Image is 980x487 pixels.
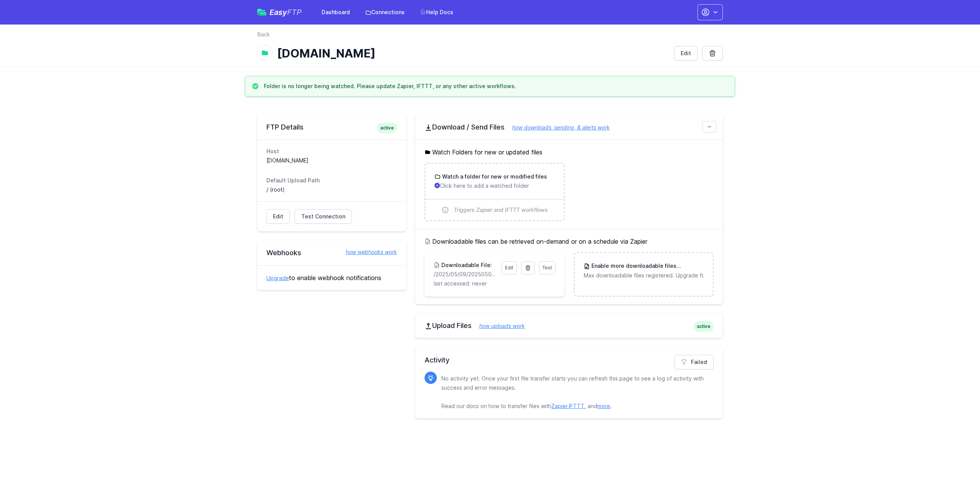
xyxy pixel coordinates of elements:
[377,123,397,133] span: active
[575,253,713,289] a: Enable more downloadable filesUpgrade Max downloadable files registered. Upgrade for more.
[266,209,290,224] a: Edit
[425,355,714,366] h2: Activity
[257,31,270,38] a: Back
[441,173,547,180] h3: Watch a folder for new or modified files
[590,262,704,270] h3: Enable more downloadable files
[676,262,704,270] span: Upgrade
[266,186,397,193] dd: / (root)
[266,148,397,155] dt: Host
[551,403,567,409] a: Zapier
[266,248,397,257] h2: Webhooks
[295,209,352,224] a: Test Connection
[425,237,714,246] h5: Downloadable files can be retrieved on-demand or on a schedule via Zapier
[317,5,354,19] a: Dashboard
[266,275,289,281] a: Upgrade
[542,265,552,271] span: Test
[505,124,610,131] a: how downloads, sending, & alerts work
[277,46,668,60] h1: [DOMAIN_NAME]
[425,148,714,157] h5: Watch Folders for new or updated files
[338,248,397,256] a: how webhooks work
[434,271,497,278] p: /2025/05/09/20250509171559_inbound_0422652309_0756011820.mp3
[472,323,525,329] a: how uploads work
[501,261,517,274] a: Edit
[269,8,302,16] span: Easy
[266,177,397,184] dt: Default Upload Path
[694,321,714,332] span: active
[674,46,697,61] a: Edit
[539,261,555,274] a: Test
[287,8,302,17] span: FTP
[264,82,516,90] h3: Folder is no longer being watched. Please update Zapier, IFTTT, or any other active workflows.
[266,123,397,132] h2: FTP Details
[301,213,345,220] span: Test Connection
[440,261,492,269] h3: Downloadable File:
[257,31,723,43] nav: Breadcrumb
[425,164,563,220] a: Watch a folder for new or modified files Click here to add a watched folder Triggers Zapier and I...
[454,206,548,214] span: Triggers Zapier and IFTTT workflows
[584,272,704,279] p: Max downloadable files registered. Upgrade for more.
[675,355,714,369] a: Failed
[597,403,610,409] a: more
[425,321,714,330] h2: Upload Files
[569,403,585,409] a: IFTTT
[266,157,397,164] dd: [DOMAIN_NAME]
[434,182,554,190] p: Click here to add a watched folder
[434,280,555,287] p: last accessed: never
[361,5,409,19] a: Connections
[425,123,714,132] h2: Download / Send Files
[257,9,266,16] img: easyftp_logo.png
[441,374,707,411] p: No activity yet. Once your first file transfer starts you can refresh this page to see a log of a...
[257,265,406,290] div: to enable webhook notifications
[415,5,458,19] a: Help Docs
[257,8,302,16] a: EasyFTP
